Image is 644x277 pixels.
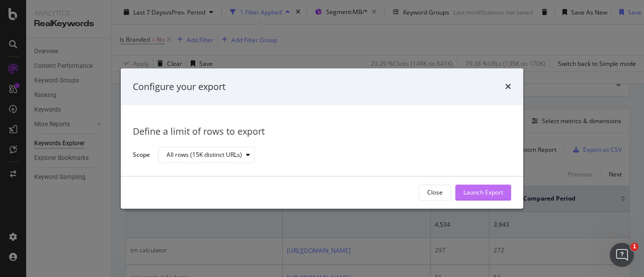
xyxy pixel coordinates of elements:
[167,152,242,158] div: All rows (15K distinct URLs)
[455,184,511,201] button: Launch Export
[505,80,511,94] div: times
[419,184,451,201] button: Close
[427,189,443,197] div: Close
[133,80,225,94] div: Configure your export
[610,243,634,267] iframe: Intercom live chat
[630,243,638,251] span: 1
[121,68,523,209] div: modal
[133,150,150,161] label: Scope
[158,147,255,163] button: All rows (15K distinct URLs)
[463,189,503,197] div: Launch Export
[133,126,511,139] div: Define a limit of rows to export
